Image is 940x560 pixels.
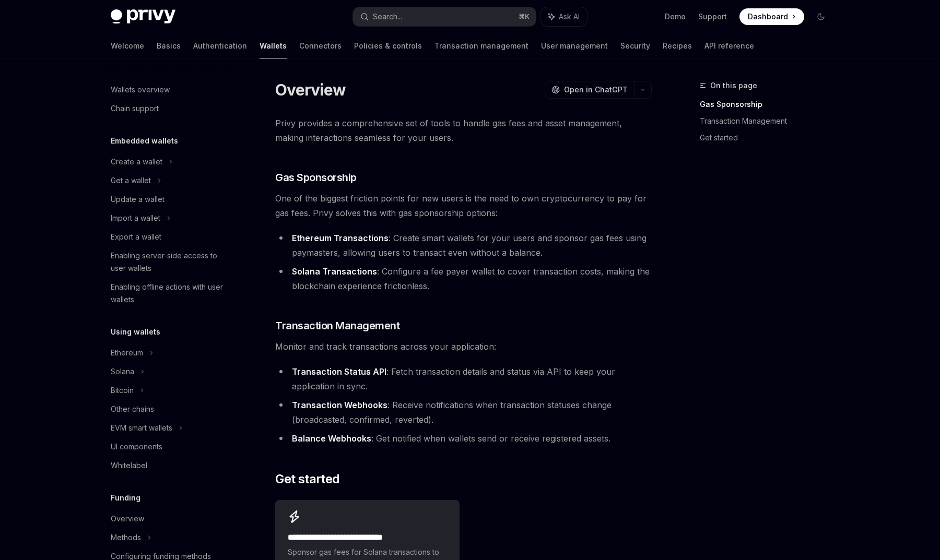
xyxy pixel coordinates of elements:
a: Wallets overview [102,80,236,99]
strong: Ethereum Transactions [292,233,389,243]
a: Enabling offline actions with user wallets [102,278,236,309]
a: Transaction management [434,33,528,58]
li: : Configure a fee payer wallet to cover transaction costs, making the blockchain experience frict... [275,264,652,293]
li: : Receive notifications when transaction statuses change (broadcasted, confirmed, reverted). [275,398,652,427]
li: : Create smart wallets for your users and sponsor gas fees using paymasters, allowing users to tr... [275,231,652,260]
a: Gas Sponsorship [700,96,838,113]
a: Whitelabel [102,456,236,475]
span: Dashboard [748,11,788,22]
div: UI components [111,440,162,453]
a: Chain support [102,99,236,118]
button: Toggle dark mode [813,8,829,25]
strong: Transaction Status API [292,366,386,377]
a: User management [541,33,608,58]
div: Chain support [111,102,159,115]
h5: Embedded wallets [111,135,178,147]
a: API reference [704,33,754,58]
div: EVM smart wallets [111,422,172,434]
a: Overview [102,509,236,528]
a: Wallets [260,33,287,58]
span: Privy provides a comprehensive set of tools to handle gas fees and asset management, making inter... [275,116,652,145]
a: Connectors [299,33,342,58]
div: Search... [373,10,402,23]
span: Gas Sponsorship [275,170,357,185]
a: Transaction Management [700,113,838,129]
span: Ask AI [559,11,580,22]
div: Wallets overview [111,84,170,96]
a: Basics [157,33,181,58]
div: Bitcoin [111,384,134,397]
div: Other chains [111,403,154,415]
a: Export a wallet [102,228,236,246]
a: Recipes [663,33,692,58]
h1: Overview [275,80,346,99]
a: Other chains [102,400,236,419]
strong: Transaction Webhooks [292,400,387,410]
div: Methods [111,531,141,544]
div: Get a wallet [111,174,151,187]
div: Ethereum [111,347,143,359]
strong: Solana Transactions [292,266,377,277]
li: : Fetch transaction details and status via API to keep your application in sync. [275,364,652,394]
a: Policies & controls [354,33,422,58]
div: Whitelabel [111,459,147,472]
a: Security [620,33,650,58]
a: Authentication [193,33,247,58]
div: Solana [111,365,134,378]
div: Update a wallet [111,193,164,206]
li: : Get notified when wallets send or receive registered assets. [275,431,652,446]
h5: Using wallets [111,326,160,338]
h5: Funding [111,492,140,504]
span: Open in ChatGPT [564,85,628,95]
span: One of the biggest friction points for new users is the need to own cryptocurrency to pay for gas... [275,191,652,220]
span: On this page [710,79,757,92]
a: Get started [700,129,838,146]
a: Enabling server-side access to user wallets [102,246,236,278]
a: Demo [665,11,686,22]
div: Export a wallet [111,231,161,243]
div: Create a wallet [111,156,162,168]
span: ⌘ K [519,13,530,21]
a: Welcome [111,33,144,58]
button: Open in ChatGPT [545,81,634,99]
strong: Balance Webhooks [292,433,371,444]
div: Enabling server-side access to user wallets [111,249,230,275]
a: Update a wallet [102,190,236,209]
div: Overview [111,513,144,525]
span: Get started [275,471,339,487]
div: Import a wallet [111,212,160,224]
a: Dashboard [739,8,804,25]
a: Support [698,11,727,22]
a: UI components [102,437,236,456]
span: Transaction Management [275,318,399,333]
div: Enabling offline actions with user wallets [111,281,230,306]
button: Search...⌘K [353,7,536,26]
span: Monitor and track transactions across your application: [275,339,652,354]
img: dark logo [111,9,175,24]
button: Ask AI [541,7,587,26]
